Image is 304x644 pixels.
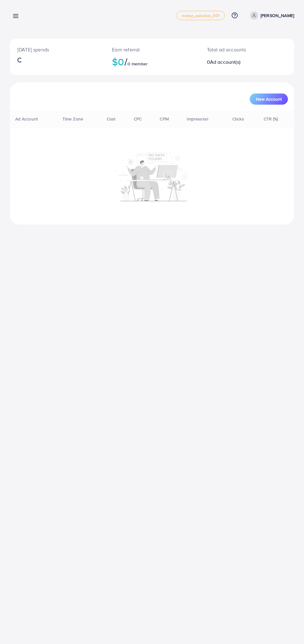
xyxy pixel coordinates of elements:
span: 0 member [127,61,148,67]
h2: 0 [207,59,263,65]
span: Ad account(s) [210,59,240,65]
span: New Account [256,97,282,101]
button: New Account [250,94,288,105]
p: [PERSON_NAME] [261,12,294,19]
span: / [124,54,127,69]
h2: $0 [112,56,192,67]
span: metap_pakistan_001 [182,14,220,18]
p: Earn referral [112,46,192,53]
a: [PERSON_NAME] [248,11,294,20]
a: metap_pakistan_001 [177,11,225,20]
p: Total ad accounts [207,46,263,53]
p: [DATE] spends [17,46,97,53]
